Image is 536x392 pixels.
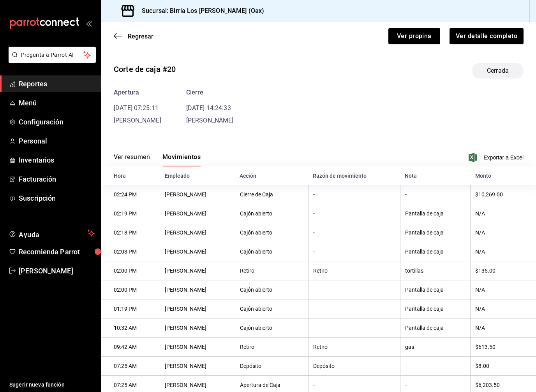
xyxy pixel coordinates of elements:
button: Pregunta a Parrot AI [9,47,96,63]
th: N/A [471,318,536,338]
th: - [308,223,400,242]
div: navigation tabs [114,153,201,166]
th: Monto [471,166,536,185]
th: 02:00 PM [101,261,160,280]
th: [PERSON_NAME] [160,299,235,318]
th: 02:19 PM [101,204,160,223]
th: N/A [471,242,536,261]
span: Cerrada [482,66,513,75]
button: Movimientos [162,153,201,166]
th: Pantalla de caja [400,299,471,318]
th: [PERSON_NAME] [160,318,235,338]
div: Cierre [186,88,234,97]
th: 01:19 PM [101,299,160,318]
th: Cajón abierto [235,242,308,261]
th: Retiro [308,338,400,357]
div: Corte de caja #20 [114,63,176,75]
th: - [308,242,400,261]
span: Recomienda Parrot [19,247,95,257]
th: tortillas [400,261,471,280]
th: Pantalla de caja [400,204,471,223]
span: [PERSON_NAME] [19,266,95,276]
th: - [400,185,471,204]
span: [PERSON_NAME] [186,117,234,124]
th: Depósito [308,357,400,376]
th: Pantalla de caja [400,318,471,338]
th: [PERSON_NAME] [160,242,235,261]
th: - [308,185,400,204]
button: Ver propina [388,28,440,44]
th: [PERSON_NAME] [160,357,235,376]
th: 07:25 AM [101,357,160,376]
span: Personal [19,136,95,146]
th: - [308,280,400,299]
th: - [400,357,471,376]
th: [PERSON_NAME] [160,280,235,299]
span: Regresar [128,33,153,40]
button: Regresar [114,33,153,40]
th: $135.00 [471,261,536,280]
div: Apertura [114,88,161,97]
th: Cajón abierto [235,299,308,318]
button: Ver resumen [114,153,150,166]
th: Retiro [235,338,308,357]
span: Configuración [19,117,95,127]
th: [PERSON_NAME] [160,185,235,204]
th: Retiro [308,261,400,280]
button: Exportar a Excel [470,153,524,162]
th: 09:42 AM [101,338,160,357]
th: 02:03 PM [101,242,160,261]
button: Ver detalle completo [450,28,524,44]
th: gas [400,338,471,357]
time: [DATE] 14:24:33 [186,104,231,112]
th: N/A [471,299,536,318]
th: Pantalla de caja [400,223,471,242]
span: Ayuda [19,229,85,238]
th: - [308,299,400,318]
time: [DATE] 07:25:11 [114,104,159,112]
span: Facturación [19,174,95,184]
span: Suscripción [19,193,95,203]
th: Cierre de Caja [235,185,308,204]
th: [PERSON_NAME] [160,338,235,357]
th: [PERSON_NAME] [160,223,235,242]
span: Sugerir nueva función [9,381,95,389]
th: 02:24 PM [101,185,160,204]
th: - [308,204,400,223]
a: Pregunta a Parrot AI [5,56,96,65]
span: Pregunta a Parrot AI [21,51,84,59]
th: N/A [471,280,536,299]
th: Acción [235,166,308,185]
th: Hora [101,166,160,185]
th: 02:18 PM [101,223,160,242]
th: $8.00 [471,357,536,376]
th: Cajón abierto [235,318,308,338]
th: Pantalla de caja [400,242,471,261]
th: Cajón abierto [235,280,308,299]
th: $10,269.00 [471,185,536,204]
th: Cajón abierto [235,223,308,242]
th: 02:00 PM [101,280,160,299]
th: - [308,318,400,338]
th: Razón de movimiento [308,166,400,185]
th: N/A [471,204,536,223]
th: [PERSON_NAME] [160,204,235,223]
button: open_drawer_menu [86,20,92,26]
span: Inventarios [19,155,95,165]
th: 10:32 AM [101,318,160,338]
th: $613.50 [471,338,536,357]
span: [PERSON_NAME] [114,117,161,124]
th: Depósito [235,357,308,376]
h3: Sucursal: Birria Los [PERSON_NAME] (Oax) [136,6,264,16]
th: Nota [400,166,471,185]
span: Menú [19,98,95,108]
th: Pantalla de caja [400,280,471,299]
th: Cajón abierto [235,204,308,223]
span: Reportes [19,79,95,89]
th: Retiro [235,261,308,280]
th: N/A [471,223,536,242]
th: [PERSON_NAME] [160,261,235,280]
th: Empleado [160,166,235,185]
